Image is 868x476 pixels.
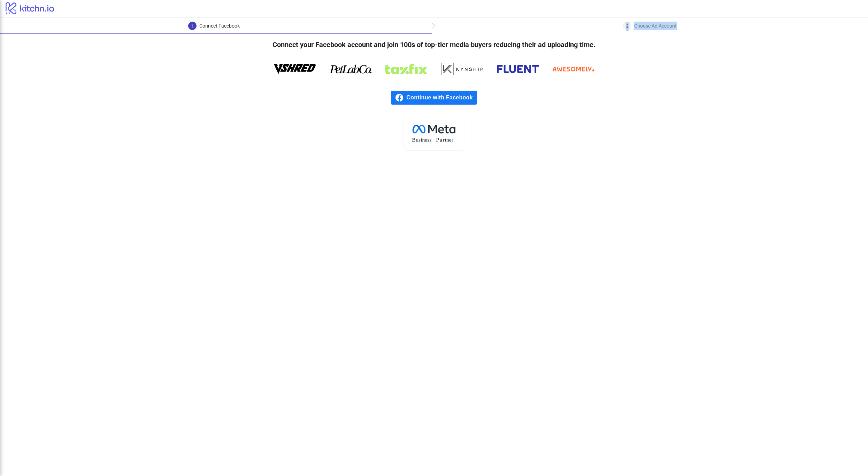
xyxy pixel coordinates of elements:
tspan: a [440,137,442,143]
div: Choose Ad Account [634,22,677,30]
h4: Connect your Facebook account and join 100s of top-tier media buyers reducing their ad uploading ... [261,34,607,55]
tspan: B [412,137,415,143]
tspan: tner [445,137,454,143]
tspan: r [443,137,445,143]
div: Connect Facebook [199,22,240,30]
span: 1 [191,24,193,29]
a: Continue with Facebook [391,91,477,105]
tspan: usiness [416,137,432,143]
span: 2 [626,24,629,29]
span: Continue with Facebook [406,91,477,105]
tspan: P [436,137,439,143]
